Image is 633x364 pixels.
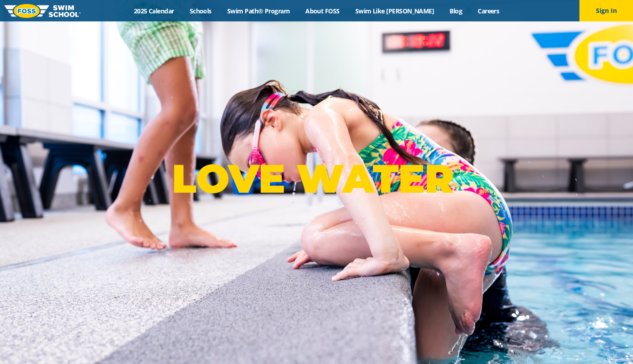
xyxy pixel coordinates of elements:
[470,7,507,15] a: Careers
[172,155,461,203] p: LOVE WATER
[219,7,297,15] a: Swim Path® Program
[442,7,470,15] a: Blog
[298,7,348,15] a: About FOSS
[126,7,182,15] a: 2025 Calendar
[182,7,219,15] a: Schools
[4,4,81,18] img: FOSS Swim School Logo
[454,164,461,175] sup: ®
[347,7,442,15] a: Swim Like [PERSON_NAME]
